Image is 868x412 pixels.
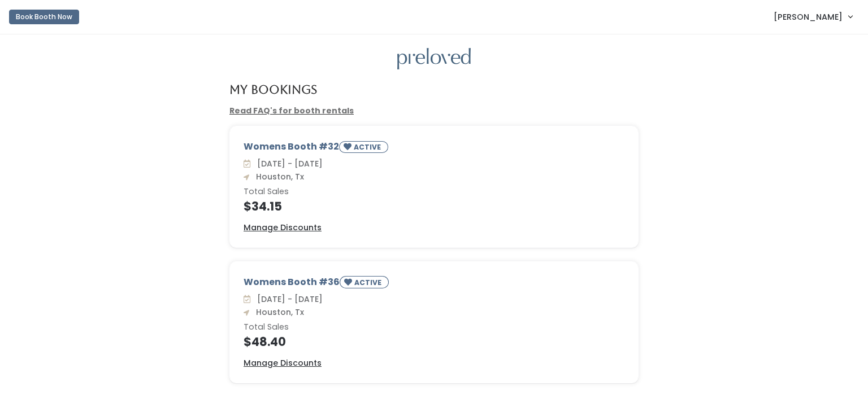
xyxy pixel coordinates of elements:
[244,187,624,196] h6: Total Sales
[253,158,323,169] span: [DATE] - [DATE]
[244,275,624,293] div: Womens Booth #36
[244,323,624,332] h6: Total Sales
[354,278,384,287] small: ACTIVE
[251,171,304,182] span: Houston, Tx
[244,357,322,369] a: Manage Discounts
[244,222,322,233] u: Manage Discounts
[229,105,354,116] a: Read FAQ's for booth rentals
[244,200,624,213] h4: $34.15
[354,142,383,152] small: ACTIVE
[397,48,471,70] img: preloved logo
[251,306,304,318] span: Houston, Tx
[244,357,322,369] u: Manage Discounts
[244,222,322,234] a: Manage Discounts
[244,335,624,348] h4: $48.40
[229,83,317,96] h4: My Bookings
[762,5,863,29] a: [PERSON_NAME]
[774,11,843,23] span: [PERSON_NAME]
[9,10,79,24] button: Book Booth Now
[244,140,624,157] div: Womens Booth #32
[253,293,323,305] span: [DATE] - [DATE]
[9,5,79,29] a: Book Booth Now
